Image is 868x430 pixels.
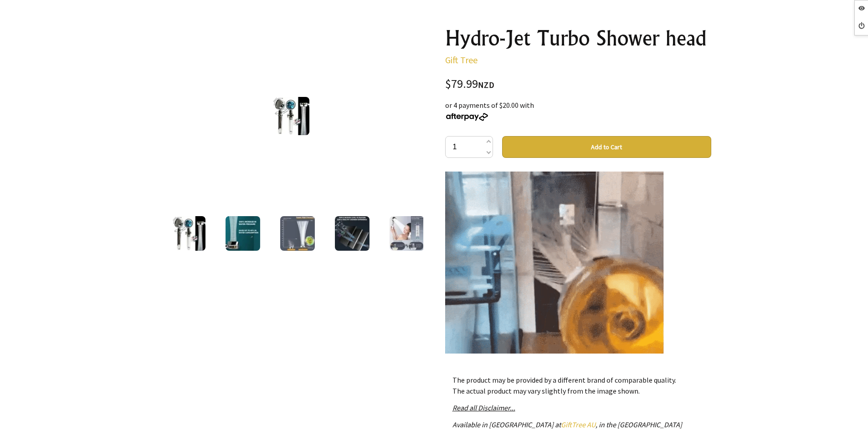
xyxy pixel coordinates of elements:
[280,216,314,251] img: Hydro-Jet Turbo Shower head
[445,172,711,354] div: Tired of low water pressure and weak water flow? Not anymore with Powerful Hydro-Jet shower head....
[445,78,711,91] div: $79.99
[445,113,489,121] img: Afterpay
[452,374,704,396] p: The product may be provided by a different brand of comparable quality. The actual product may va...
[445,54,478,66] a: Gift Tree
[389,216,424,251] img: Hydro-Jet Turbo Shower head
[478,80,494,90] span: NZD
[334,216,369,251] img: Hydro-Jet Turbo Shower head
[445,27,711,49] h1: Hydro-Jet Turbo Shower head
[225,216,260,251] img: Hydro-Jet Turbo Shower head
[452,403,515,412] a: Read all Disclaimer...
[170,216,205,251] img: Hydro-Jet Turbo Shower head
[271,97,309,135] img: Hydro-Jet Turbo Shower head
[502,136,711,158] button: Add to Cart
[445,100,711,121] div: or 4 payments of $20.00 with
[561,420,596,429] a: GiftTree AU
